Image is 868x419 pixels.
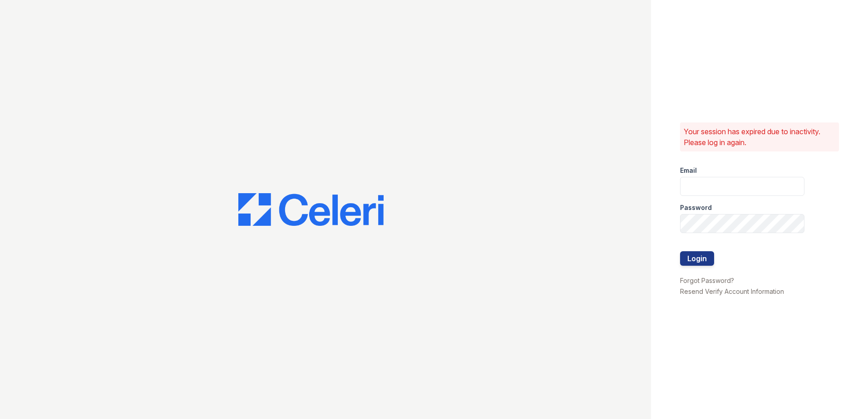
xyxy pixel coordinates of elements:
[684,126,835,148] p: Your session has expired due to inactivity. Please log in again.
[680,251,714,266] button: Login
[680,277,734,284] a: Forgot Password?
[238,193,384,226] img: CE_Logo_Blue-a8612792a0a2168367f1c8372b55b34899dd931a85d93a1a3d3e32e68fde9ad4.png
[680,203,712,212] label: Password
[680,166,697,175] label: Email
[680,287,784,295] a: Resend Verify Account Information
